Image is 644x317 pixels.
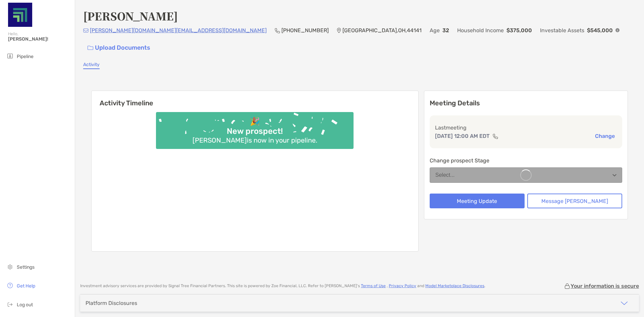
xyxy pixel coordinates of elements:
span: [PERSON_NAME]! [8,36,71,42]
a: Activity [83,62,100,69]
p: Meeting Details [430,99,622,107]
img: Info Icon [615,28,620,32]
p: 32 [442,26,449,35]
span: Get Help [17,283,35,289]
span: Settings [17,264,35,270]
span: Pipeline [17,54,34,59]
span: Log out [17,302,33,308]
p: Change prospect Stage [430,156,622,165]
button: Meeting Update [430,194,525,208]
img: settings icon [6,263,14,271]
img: pipeline icon [6,52,14,60]
p: Household Income [457,26,504,35]
p: $375,000 [506,26,532,35]
p: Your information is secure [571,283,639,289]
img: get-help icon [6,281,14,289]
img: Zoe Logo [8,3,32,27]
p: [DATE] 12:00 AM EDT [435,132,490,140]
div: [PERSON_NAME] is now in your pipeline. [190,136,320,144]
img: icon arrow [620,299,628,307]
p: [PHONE_NUMBER] [281,26,329,35]
p: Last meeting [435,123,617,132]
h4: [PERSON_NAME] [83,8,178,23]
img: Phone Icon [275,28,280,33]
p: [PERSON_NAME][DOMAIN_NAME][EMAIL_ADDRESS][DOMAIN_NAME] [90,26,267,35]
div: 🎉 [247,117,263,126]
img: Email Icon [83,29,89,33]
img: button icon [88,46,93,50]
p: Investable Assets [540,26,584,35]
a: Upload Documents [83,41,155,55]
p: Investment advisory services are provided by Signal Tree Financial Partners . This site is powere... [80,283,485,288]
a: Model Marketplace Disclosures [425,283,484,288]
img: communication type [492,134,498,139]
img: Location Icon [337,28,341,33]
p: Age [430,26,440,35]
a: Privacy Policy [389,283,416,288]
button: Change [593,133,617,140]
a: Terms of Use [361,283,386,288]
img: logout icon [6,300,14,308]
h6: Activity Timeline [92,91,418,107]
button: Message [PERSON_NAME] [527,194,622,208]
div: Platform Disclosures [86,300,137,306]
p: [GEOGRAPHIC_DATA] , OH , 44141 [342,26,422,35]
div: New prospect! [224,126,285,136]
p: $545,000 [587,26,613,35]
